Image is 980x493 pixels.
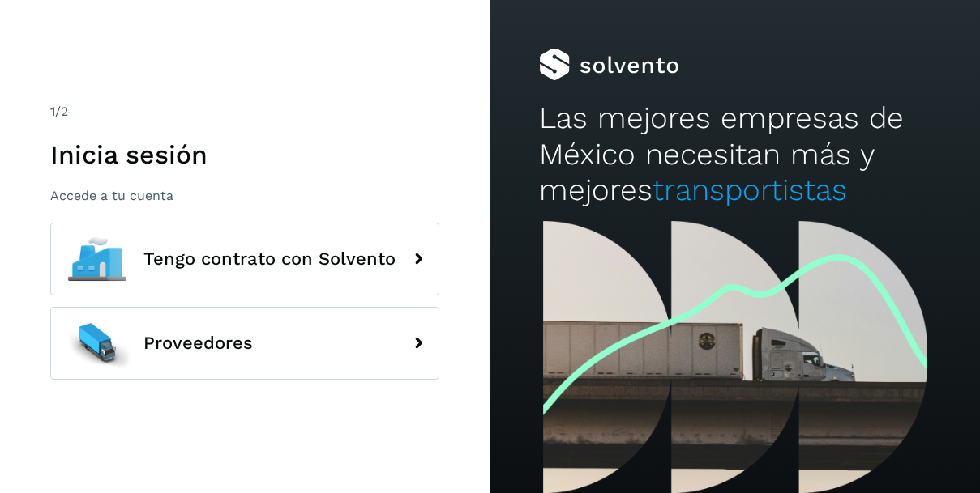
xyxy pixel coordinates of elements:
[50,307,439,380] button: Proveedores
[50,223,439,295] button: Tengo contrato con Solvento
[539,100,931,208] h2: Las mejores empresas de México necesitan más y mejores
[50,188,439,203] p: Accede a tu cuenta
[143,249,396,269] span: Tengo contrato con Solvento
[50,102,439,121] div: /2
[50,104,55,119] span: 1
[143,334,253,353] span: Proveedores
[50,139,439,170] h1: Inicia sesión
[653,172,847,207] span: transportistas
